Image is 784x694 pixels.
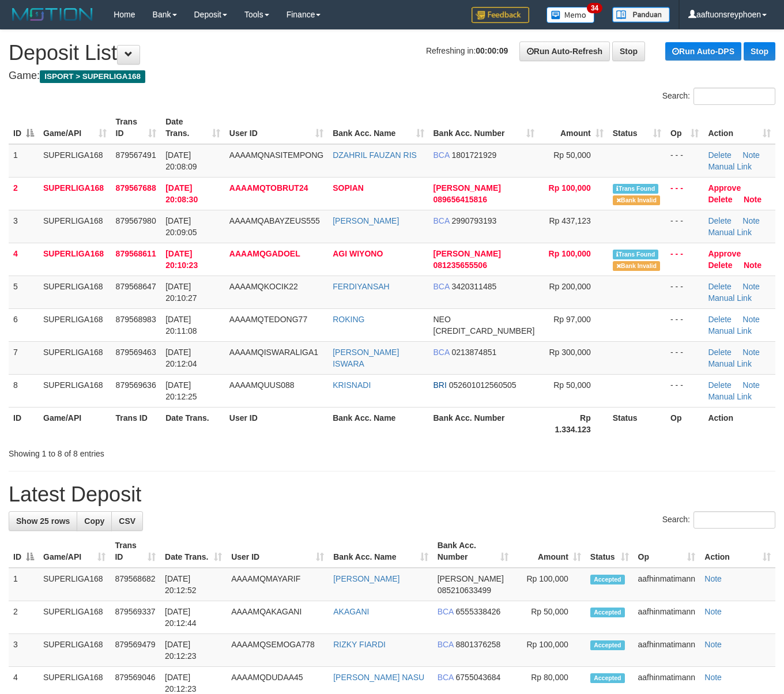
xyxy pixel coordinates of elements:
[229,249,300,258] span: AAAAMQGADOEL
[429,407,540,440] th: Bank Acc. Number
[438,640,454,649] span: BCA
[549,348,590,357] span: Rp 300,000
[9,601,39,634] td: 2
[165,282,197,303] span: [DATE] 20:10:27
[708,348,731,357] a: Delete
[116,183,156,193] span: 879567688
[513,601,585,634] td: Rp 50,000
[9,177,39,210] td: 2
[613,184,659,194] span: Similar transaction found
[587,3,602,13] span: 34
[708,183,741,193] a: Approve
[539,111,608,144] th: Amount: activate to sort column ascending
[229,282,298,291] span: AAAAMQKOCIK22
[9,374,39,407] td: 8
[329,535,432,568] th: Bank Acc. Name: activate to sort column ascending
[438,673,454,682] span: BCA
[9,243,39,276] td: 4
[9,568,39,601] td: 1
[703,111,775,144] th: Action: activate to sort column ascending
[708,249,741,258] a: Approve
[708,392,752,401] a: Manual Link
[39,144,111,178] td: SUPERLIGA168
[744,42,775,61] a: Stop
[549,216,590,225] span: Rp 437,123
[708,216,731,225] a: Delete
[116,249,156,258] span: 879568611
[704,607,722,616] a: Note
[744,195,762,204] a: Note
[438,586,491,595] span: Copy 085210633499 to clipboard
[426,46,508,55] span: Refreshing in:
[513,568,585,601] td: Rp 100,000
[39,177,111,210] td: SUPERLIGA168
[546,7,595,23] img: Button%20Memo.svg
[451,282,496,291] span: Copy 3420311485 to clipboard
[434,261,487,270] span: Copy 081235655506 to clipboard
[333,150,417,160] a: DZAHRIL FAUZAN RIS
[693,511,775,529] input: Search:
[110,535,160,568] th: Trans ID: activate to sort column ascending
[9,308,39,341] td: 6
[634,535,700,568] th: Op: activate to sort column ascending
[612,42,645,61] a: Stop
[553,315,591,324] span: Rp 97,000
[9,144,39,178] td: 1
[39,243,111,276] td: SUPERLIGA168
[333,574,399,583] a: [PERSON_NAME]
[613,250,659,259] span: Similar transaction found
[111,407,161,440] th: Trans ID
[742,380,760,390] a: Note
[39,535,110,568] th: Game/API: activate to sort column ascending
[9,42,775,65] h1: Deposit List
[333,183,364,193] a: SOPIAN
[160,601,227,634] td: [DATE] 20:12:44
[333,380,371,390] a: KRISNADI
[229,348,318,357] span: AAAAMQISWARALIGA1
[693,88,775,105] input: Search:
[703,407,775,440] th: Action
[451,216,496,225] span: Copy 2990793193 to clipboard
[590,673,625,683] span: Accepted
[708,293,752,303] a: Manual Link
[434,348,450,357] span: BCA
[116,348,156,357] span: 879569463
[513,634,585,667] td: Rp 100,000
[590,575,625,584] span: Accepted
[666,374,703,407] td: - - -
[227,634,329,667] td: AAAAMQSEMOGA778
[634,634,700,667] td: aafhinmatimann
[333,640,386,649] a: RIZKY FIARDI
[742,315,760,324] a: Note
[608,111,666,144] th: Status: activate to sort column ascending
[708,195,732,204] a: Delete
[9,535,39,568] th: ID: activate to sort column descending
[333,607,369,616] a: AKAGANI
[456,607,501,616] span: Copy 6555338426 to clipboard
[165,380,197,401] span: [DATE] 20:12:25
[434,326,535,335] span: Copy 5859457154179199 to clipboard
[666,210,703,243] td: - - -
[225,111,328,144] th: User ID: activate to sort column ascending
[84,516,104,526] span: Copy
[160,535,227,568] th: Date Trans.: activate to sort column ascending
[451,150,496,160] span: Copy 1801721929 to clipboard
[744,261,762,270] a: Note
[449,380,517,390] span: Copy 052601012560505 to clipboard
[227,535,329,568] th: User ID: activate to sort column ascending
[39,601,110,634] td: SUPERLIGA168
[708,326,752,335] a: Manual Link
[665,42,741,61] a: Run Auto-DPS
[116,282,156,291] span: 879568647
[328,111,428,144] th: Bank Acc. Name: activate to sort column ascending
[434,282,450,291] span: BCA
[161,407,225,440] th: Date Trans.
[111,111,161,144] th: Trans ID: activate to sort column ascending
[9,70,775,82] h4: Game:
[553,380,591,390] span: Rp 50,000
[666,341,703,374] td: - - -
[438,574,504,583] span: [PERSON_NAME]
[451,348,496,357] span: Copy 0213874851 to clipboard
[434,195,487,204] span: Copy 089656415816 to clipboard
[39,308,111,341] td: SUPERLIGA168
